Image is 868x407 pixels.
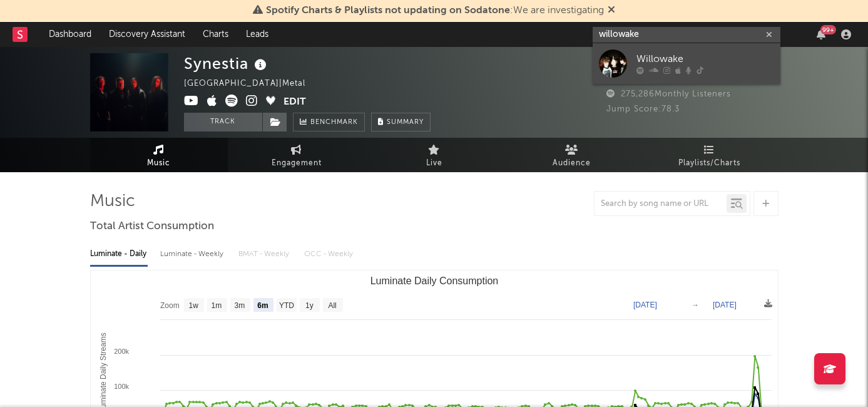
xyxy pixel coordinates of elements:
span: Music [147,156,170,171]
text: 1w [188,301,198,310]
a: Live [365,138,503,172]
button: Summary [371,113,431,131]
button: 99+ [817,29,825,39]
span: Engagement [272,156,322,171]
text: Luminate Daily Consumption [370,276,498,286]
input: Search by song name or URL [595,199,727,209]
text: 100k [114,383,129,390]
span: : We are investigating [266,6,604,16]
a: Music [90,138,228,172]
span: Spotify Charts & Playlists not updating on Sodatone [266,6,510,16]
a: Willowake [593,43,780,84]
text: [DATE] [633,301,657,309]
div: Synestia [184,53,270,74]
div: 99 + [820,25,836,34]
a: Discovery Assistant [100,22,194,47]
div: Willowake [636,52,774,67]
text: YTD [278,301,294,310]
span: Playlists/Charts [678,156,740,171]
span: Live [426,156,442,171]
text: Zoom [160,301,180,310]
span: Audience [553,156,591,171]
text: [DATE] [713,301,737,309]
input: Search for artists [593,27,780,43]
span: Benchmark [310,115,358,130]
button: Edit [283,95,306,110]
text: 1y [305,301,314,310]
text: 6m [257,301,268,310]
span: Summary [387,119,424,126]
button: Track [184,113,262,131]
text: 3m [234,301,245,310]
text: 1m [211,301,222,310]
a: Playlists/Charts [641,138,779,172]
text: All [328,301,336,310]
a: Audience [503,138,641,172]
a: Leads [237,22,277,47]
a: Benchmark [293,113,365,131]
div: Luminate - Daily [90,244,148,265]
span: Jump Score: 78.3 [606,105,680,113]
div: Luminate - Weekly [160,244,226,265]
a: Engagement [228,138,365,172]
span: 275,286 Monthly Listeners [606,90,731,98]
span: Total Artist Consumption [90,219,214,234]
div: [GEOGRAPHIC_DATA] | Metal [184,76,320,91]
span: Dismiss [608,6,615,16]
a: Charts [194,22,237,47]
a: Dashboard [40,22,100,47]
text: 200k [114,348,129,355]
text: → [692,301,699,309]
